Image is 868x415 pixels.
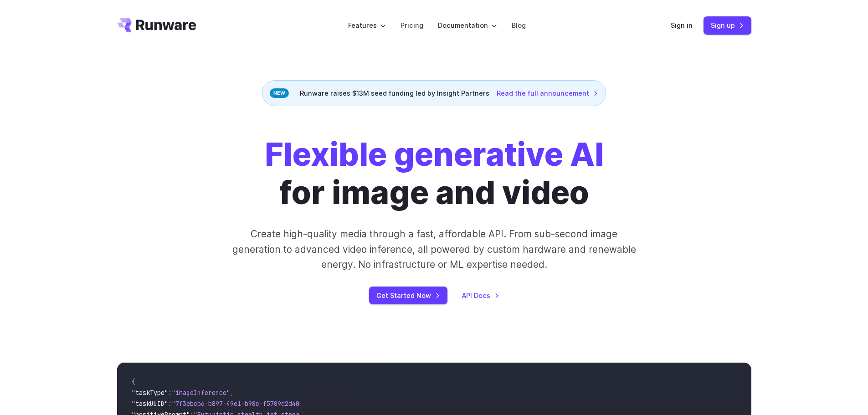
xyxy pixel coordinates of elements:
h1: for image and video [265,135,604,212]
a: Sign up [704,16,751,34]
div: Runware raises $13M seed funding led by Insight Partners [262,80,606,106]
a: Blog [512,20,526,31]
span: "taskType" [132,389,168,397]
span: , [230,389,234,397]
a: API Docs [462,290,499,301]
p: Create high-quality media through a fast, affordable API. From sub-second image generation to adv... [231,226,637,272]
a: Read the full announcement [497,88,598,98]
span: "imageInference" [172,389,230,397]
span: "taskUUID" [132,400,168,408]
strong: Flexible generative AI [265,135,604,174]
span: : [168,389,172,397]
a: Go to / [117,18,196,32]
label: Documentation [438,20,497,31]
label: Features [348,20,386,31]
a: Get Started Now [369,287,447,304]
a: Sign in [671,20,693,31]
span: { [132,378,135,386]
a: Pricing [401,20,423,31]
span: : [168,400,172,408]
span: "7f3ebcb6-b897-49e1-b98c-f5789d2d40d7" [172,400,310,408]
